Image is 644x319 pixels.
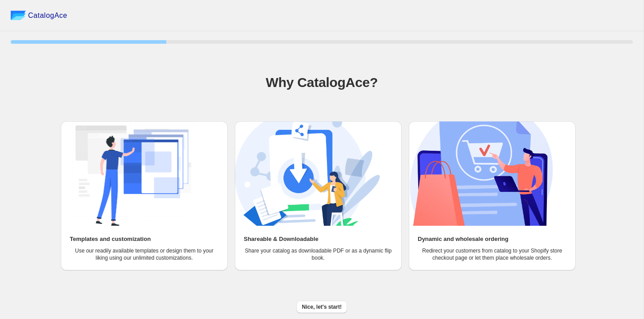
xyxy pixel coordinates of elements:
[418,235,508,244] h2: Dynamic and wholesale ordering
[28,11,68,20] span: CatalogAce
[297,301,347,313] button: Nice, let's start!
[11,11,26,20] img: catalog ace
[409,121,554,226] img: Dynamic and wholesale ordering
[418,247,567,261] p: Redirect your customers from catalog to your Shopify store checkout page or let them place wholes...
[244,247,393,261] p: Share your catalog as downloadable PDF or as a dynamic flip book.
[70,235,151,244] h2: Templates and customization
[235,121,380,226] img: Shareable & Downloadable
[11,74,633,91] h1: Why CatalogAce?
[244,235,318,244] h2: Shareable & Downloadable
[302,303,342,311] span: Nice, let's start!
[61,121,206,226] img: Templates and customization
[70,247,219,261] p: Use our readily available templates or design them to your liking using our unlimited customizati...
